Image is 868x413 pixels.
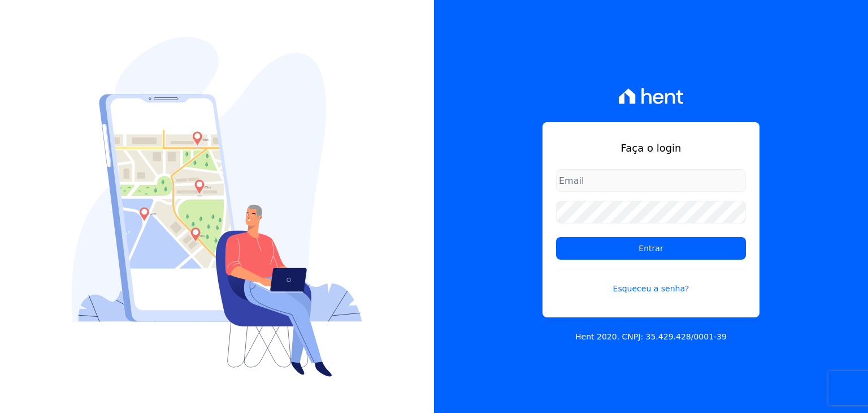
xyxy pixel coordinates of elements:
[556,269,746,295] a: Esqueceu a senha?
[575,331,727,343] p: Hent 2020. CNPJ: 35.429.428/0001-39
[556,140,746,156] h1: Faça o login
[556,169,746,192] input: Email
[556,237,746,260] input: Entrar
[72,37,362,377] img: Login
